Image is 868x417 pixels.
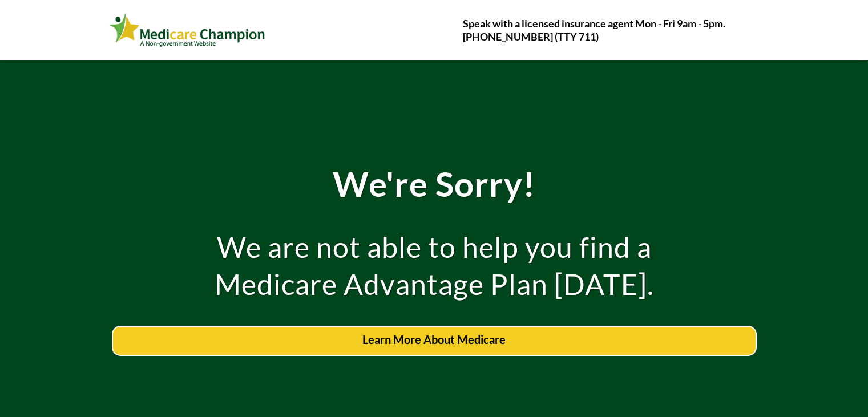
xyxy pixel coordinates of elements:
[555,30,599,43] strong: (TTY 711)
[112,326,757,356] a: Learn More About Medicare
[463,17,725,30] strong: Speak with a licensed insurance agent Mon - Fri 9am - 5pm.
[333,163,536,204] strong: We're Sorry!
[109,11,266,50] img: Webinar
[112,229,757,266] h2: We are not able to help you find a
[362,333,506,346] span: Learn More About Medicare
[112,266,757,303] h2: Medicare Advantage Plan [DATE].
[463,30,553,43] strong: [PHONE_NUMBER]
